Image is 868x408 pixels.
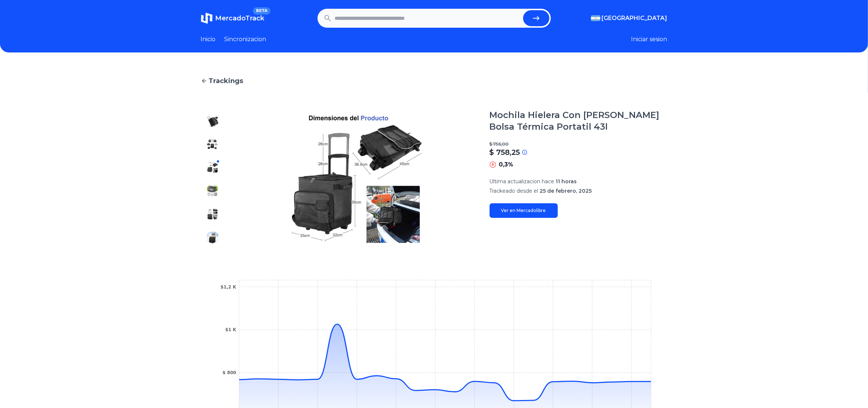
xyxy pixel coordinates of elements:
img: Mochila Hielera Con Ruedas Bolsa Térmica Portatil 43l [207,208,218,220]
p: 0,3% [499,160,514,169]
span: Ultima actualizacion hace [490,178,554,185]
a: Sincronizacion [225,35,266,44]
img: Mochila Hielera Con Ruedas Bolsa Térmica Portatil 43l [239,109,475,249]
img: Mochila Hielera Con Ruedas Bolsa Térmica Portatil 43l [207,232,218,243]
a: Trackings [201,76,667,86]
tspan: $1,2 K [220,285,236,290]
p: $ 758,25 [490,147,520,157]
img: Mochila Hielera Con Ruedas Bolsa Térmica Portatil 43l [207,185,218,197]
tspan: $ 800 [222,370,236,376]
img: Mochila Hielera Con Ruedas Bolsa Térmica Portatil 43l [207,115,218,127]
span: Trackings [209,76,244,86]
a: Ver en Mercadolibre [490,203,558,218]
img: Mochila Hielera Con Ruedas Bolsa Térmica Portatil 43l [207,162,218,173]
span: MercadoTrack [215,14,265,22]
img: Mochila Hielera Con Ruedas Bolsa Térmica Portatil 43l [207,138,218,150]
span: BETA [253,7,270,15]
button: Iniciar sesion [631,35,667,44]
span: [GEOGRAPHIC_DATA] [602,14,667,23]
h1: Mochila Hielera Con [PERSON_NAME] Bolsa Térmica Portatil 43l [490,109,667,133]
a: MercadoTrackBETA [201,12,265,24]
p: $ 756,00 [490,141,667,147]
tspan: $1 K [225,327,236,333]
button: [GEOGRAPHIC_DATA] [591,14,667,23]
a: Inicio [201,35,216,44]
span: 25 de febrero, 2025 [540,188,592,194]
img: Argentina [591,15,600,21]
span: 11 horas [556,178,577,185]
span: Trackeado desde el [490,188,538,194]
img: MercadoTrack [201,12,213,24]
